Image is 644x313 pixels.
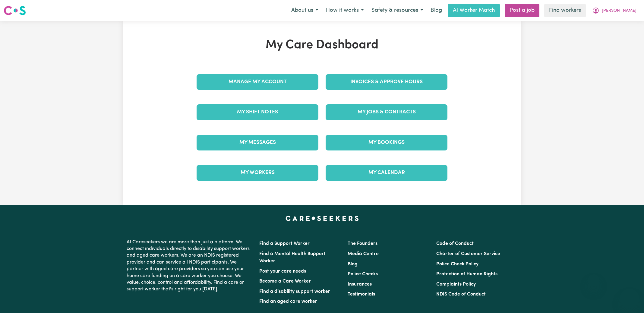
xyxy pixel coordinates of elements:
[602,8,636,14] span: [PERSON_NAME]
[326,135,447,150] a: My Bookings
[448,4,500,17] a: AI Worker Match
[436,272,497,277] a: Protection of Human Rights
[368,4,427,17] button: Safety & resources
[287,4,322,17] button: About us
[348,292,375,297] a: Testimonials
[259,251,326,264] a: Find a Mental Health Support Worker
[505,4,539,17] a: Post a job
[326,104,447,120] a: My Jobs & Contracts
[259,289,330,294] a: Find a disability support worker
[197,135,318,150] a: My Messages
[348,282,372,287] a: Insurances
[286,216,359,221] a: Careseekers home page
[348,262,358,267] a: Blog
[436,241,474,246] a: Code of Conduct
[620,289,639,308] iframe: Button to launch messaging window
[259,269,306,274] a: Post your care needs
[127,236,252,295] p: At Careseekers we are more than just a platform. We connect individuals directly to disability su...
[326,165,447,181] a: My Calendar
[259,299,317,304] a: Find an aged care worker
[4,5,26,16] img: Careseekers logo
[348,272,378,277] a: Police Checks
[544,4,586,17] a: Find workers
[436,251,500,256] a: Charter of Customer Service
[348,251,379,256] a: Media Centre
[326,74,447,90] a: Invoices & Approve Hours
[436,282,476,287] a: Complaints Policy
[197,104,318,120] a: My Shift Notes
[197,165,318,181] a: My Workers
[259,241,310,246] a: Find a Support Worker
[588,274,600,286] iframe: Close message
[436,262,478,267] a: Police Check Policy
[436,292,486,297] a: NDIS Code of Conduct
[197,74,318,90] a: Manage My Account
[259,279,311,284] a: Become a Care Worker
[348,241,377,246] a: The Founders
[4,4,26,17] a: Careseekers logo
[427,4,446,17] a: Blog
[322,4,368,17] button: How it works
[193,38,451,52] h1: My Care Dashboard
[588,4,640,17] button: My Account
